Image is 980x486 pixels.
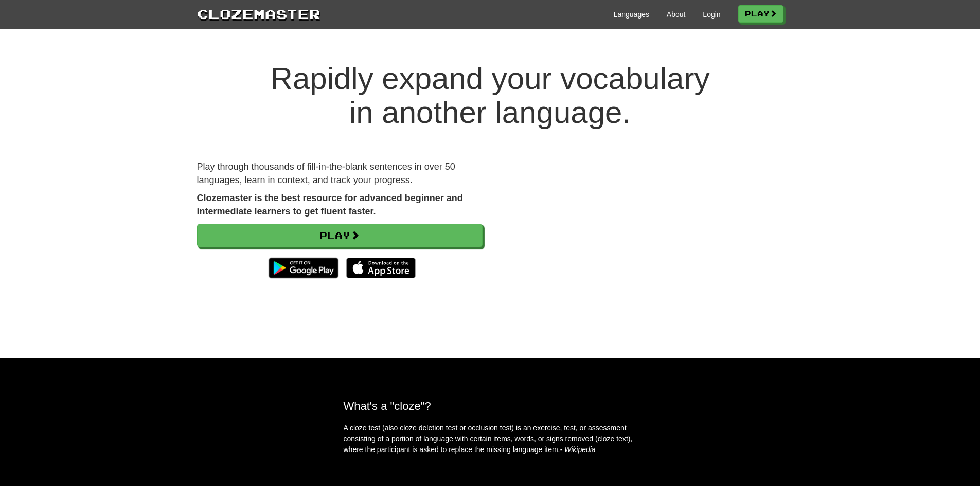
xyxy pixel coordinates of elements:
[703,9,720,20] a: Login
[738,5,783,23] a: Play
[346,258,416,278] img: Download_on_the_App_Store_Badge_US-UK_135x40-25178aeef6eb6b83b96f5f2d004eda3bffbb37122de64afbaef7...
[344,423,637,455] p: A cloze test (also cloze deletion test or occlusion test) is an exercise, test, or assessment con...
[263,253,343,283] img: Get it on Google Play
[344,400,637,412] h2: What's a "cloze"?
[614,9,649,20] a: Languages
[560,445,596,454] em: - Wikipedia
[197,160,483,187] p: Play through thousands of fill-in-the-blank sentences in over 50 languages, learn in context, and...
[197,4,320,23] a: Clozemaster
[197,224,483,247] a: Play
[197,193,463,217] strong: Clozemaster is the best resource for advanced beginner and intermediate learners to get fluent fa...
[667,9,686,20] a: About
